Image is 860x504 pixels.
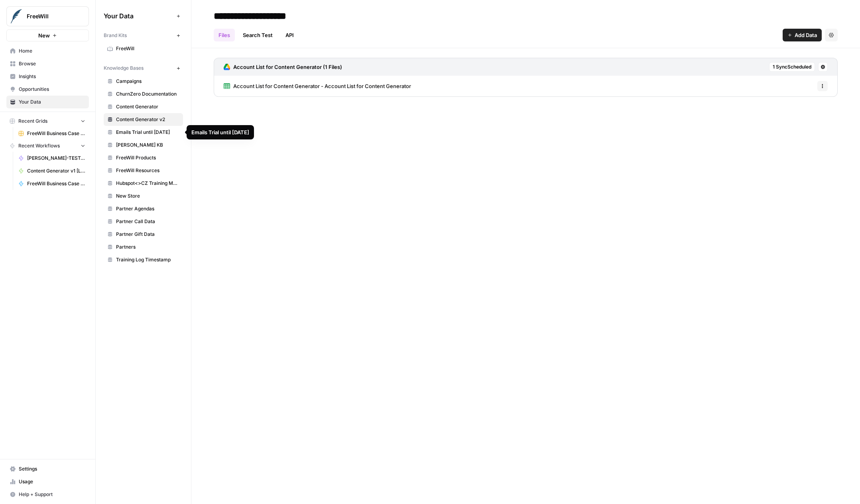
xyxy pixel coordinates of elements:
[281,29,299,41] a: API
[18,118,47,125] span: Recent Grids
[6,83,89,96] a: Opportunities
[6,45,89,57] a: Home
[116,78,179,85] span: Campaigns
[104,215,183,228] a: Partner Call Data
[104,88,183,100] a: ChurnZero Documentation
[116,243,179,251] span: Partners
[233,82,411,90] span: Account List for Content Generator - Account List for Content Generator
[104,42,183,55] a: FreeWill
[19,73,85,80] span: Insights
[6,115,89,127] button: Recent Grids
[6,6,89,26] button: Workspace: FreeWill
[104,75,183,88] a: Campaigns
[116,90,179,98] span: ChurnZero Documentation
[27,12,75,20] span: FreeWill
[238,29,277,41] a: Search Test
[116,256,179,263] span: Training Log Timestamp
[116,218,179,225] span: Partner Call Data
[116,231,179,238] span: Partner Gift Data
[104,100,183,113] a: Content Generator
[104,228,183,241] a: Partner Gift Data
[19,47,85,55] span: Home
[104,11,173,21] span: Your Data
[224,76,411,96] a: Account List for Content Generator - Account List for Content Generator
[15,152,89,165] a: [PERSON_NAME]-TEST-Content Generator v2 [DRAFT]
[104,65,144,72] span: Knowledge Bases
[104,113,183,126] a: Content Generator v2
[18,142,60,149] span: Recent Workflows
[191,128,249,136] div: Emails Trial until [DATE]
[6,463,89,475] a: Settings
[104,126,183,139] a: Emails Trial until [DATE]
[19,86,85,93] span: Opportunities
[6,70,89,83] a: Insights
[104,241,183,253] a: Partners
[6,57,89,70] a: Browse
[104,32,127,39] span: Brand Kits
[116,167,179,174] span: FreeWill Resources
[104,190,183,202] a: New Store
[6,140,89,152] button: Recent Workflows
[19,465,85,473] span: Settings
[6,488,89,501] button: Help + Support
[6,96,89,108] a: Your Data
[116,45,179,52] span: FreeWill
[27,167,85,175] span: Content Generator v1 [LIVE]
[15,177,89,190] a: FreeWill Business Case Generator [[PERSON_NAME]'s Edit - Do Not Use]
[27,180,85,187] span: FreeWill Business Case Generator [[PERSON_NAME]'s Edit - Do Not Use]
[104,164,183,177] a: FreeWill Resources
[15,165,89,177] a: Content Generator v1 [LIVE]
[783,29,822,41] button: Add Data
[233,63,342,71] h3: Account List for Content Generator (1 Files)
[116,154,179,161] span: FreeWill Products
[116,205,179,212] span: Partner Agendas
[15,127,89,140] a: FreeWill Business Case Generator v2 Grid
[214,29,235,41] a: Files
[6,475,89,488] a: Usage
[116,141,179,149] span: [PERSON_NAME] KB
[224,58,342,76] a: Account List for Content Generator (1 Files)
[6,29,89,41] button: New
[116,180,179,187] span: Hubspot<>CZ Training Mapping
[104,139,183,151] a: [PERSON_NAME] KB
[116,103,179,110] span: Content Generator
[19,60,85,67] span: Browse
[19,478,85,485] span: Usage
[19,491,85,498] span: Help + Support
[116,129,179,136] span: Emails Trial until [DATE]
[795,31,817,39] span: Add Data
[104,151,183,164] a: FreeWill Products
[769,62,815,72] button: 1 SyncScheduled
[38,31,50,39] span: New
[104,253,183,266] a: Training Log Timestamp
[9,9,24,24] img: FreeWill Logo
[27,155,85,162] span: [PERSON_NAME]-TEST-Content Generator v2 [DRAFT]
[116,192,179,200] span: New Store
[104,177,183,190] a: Hubspot<>CZ Training Mapping
[27,130,85,137] span: FreeWill Business Case Generator v2 Grid
[19,98,85,106] span: Your Data
[116,116,179,123] span: Content Generator v2
[773,63,811,71] span: 1 Sync Scheduled
[104,202,183,215] a: Partner Agendas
